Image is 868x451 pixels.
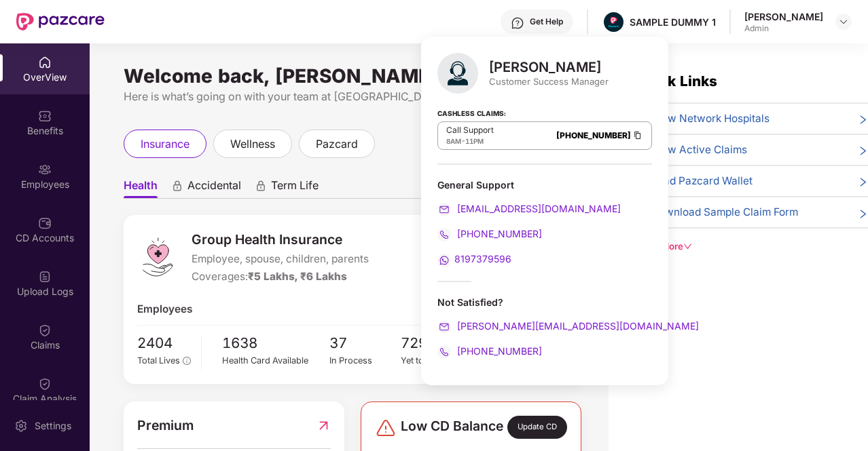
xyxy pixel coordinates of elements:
span: info-circle [183,357,190,364]
span: [PHONE_NUMBER] [454,345,542,357]
span: insurance [141,136,189,153]
img: svg+xml;base64,PHN2ZyB4bWxucz0iaHR0cDovL3d3dy53My5vcmcvMjAwMC9zdmciIHdpZHRoPSIyMCIgaGVpZ2h0PSIyMC... [437,345,451,359]
strong: Cashless Claims: [437,105,506,120]
span: Accidental [187,178,241,198]
span: 📄 Download Sample Claim Form [636,204,798,220]
span: 729 [401,332,473,355]
div: Update CD [507,416,567,439]
img: svg+xml;base64,PHN2ZyBpZD0iQ0RfQWNjb3VudHMiIGRhdGEtbmFtZT0iQ0QgQWNjb3VudHMiIHhtbG5zPSJodHRwOi8vd3... [38,216,52,230]
div: Customer Success Manager [489,75,609,87]
span: right [858,144,868,158]
div: View More [636,239,868,254]
span: Low CD Balance [401,416,503,439]
span: Premium [137,415,194,435]
span: 8AM [446,137,461,145]
a: [PERSON_NAME][EMAIL_ADDRESS][DOMAIN_NAME] [437,320,699,332]
span: 💳 Load Pazcard Wallet [636,173,753,189]
span: wellness [230,136,275,153]
img: svg+xml;base64,PHN2ZyB4bWxucz0iaHR0cDovL3d3dy53My5vcmcvMjAwMC9zdmciIHdpZHRoPSIyMCIgaGVpZ2h0PSIyMC... [437,228,451,241]
span: Quick Links [636,73,717,90]
div: Settings [31,419,75,433]
a: [EMAIL_ADDRESS][DOMAIN_NAME] [437,203,621,214]
div: General Support [437,178,652,267]
img: svg+xml;base64,PHN2ZyBpZD0iQ2xhaW0iIHhtbG5zPSJodHRwOi8vd3d3LnczLm9yZy8yMDAwL3N2ZyIgd2lkdGg9IjIwIi... [38,377,52,391]
div: Not Satisfied? [437,296,652,359]
img: Clipboard Icon [632,130,643,141]
img: svg+xml;base64,PHN2ZyBpZD0iQmVuZWZpdHMiIHhtbG5zPSJodHRwOi8vd3d3LnczLm9yZy8yMDAwL3N2ZyIgd2lkdGg9Ij... [38,109,52,123]
div: - [446,136,494,146]
img: RedirectIcon [317,415,331,435]
span: 8197379596 [454,253,511,264]
div: animation [171,180,183,192]
div: [PERSON_NAME] [489,59,609,75]
img: Pazcare_Alternative_logo-01-01.png [604,12,623,32]
img: svg+xml;base64,PHN2ZyBpZD0iSGVscC0zMngzMiIgeG1sbnM9Imh0dHA6Ly93d3cudzMub3JnLzIwMDAvc3ZnIiB3aWR0aD... [511,16,524,30]
div: animation [255,180,267,192]
span: 🏥 View Network Hospitals [636,111,770,127]
span: 1638 [222,332,329,355]
div: Coverages: [192,269,369,285]
img: svg+xml;base64,PHN2ZyBpZD0iU2V0dGluZy0yMHgyMCIgeG1sbnM9Imh0dHA6Ly93d3cudzMub3JnLzIwMDAvc3ZnIiB3aW... [14,419,28,433]
img: svg+xml;base64,PHN2ZyB4bWxucz0iaHR0cDovL3d3dy53My5vcmcvMjAwMC9zdmciIHdpZHRoPSIyMCIgaGVpZ2h0PSIyMC... [437,254,451,267]
div: SAMPLE DUMMY 1 [630,16,716,28]
img: New Pazcare Logo [16,13,105,31]
div: [PERSON_NAME] [744,10,823,23]
span: right [858,176,868,189]
span: 37 [329,332,401,355]
span: 2404 [137,332,191,355]
p: Call Support [446,125,494,136]
img: svg+xml;base64,PHN2ZyB4bWxucz0iaHR0cDovL3d3dy53My5vcmcvMjAwMC9zdmciIHdpZHRoPSIyMCIgaGVpZ2h0PSIyMC... [437,203,451,216]
div: Not Satisfied? [437,296,652,309]
div: General Support [437,178,652,191]
span: 11PM [465,137,484,145]
div: In Process [329,354,401,368]
img: svg+xml;base64,PHN2ZyBpZD0iQ2xhaW0iIHhtbG5zPSJodHRwOi8vd3d3LnczLm9yZy8yMDAwL3N2ZyIgd2lkdGg9IjIwIi... [38,323,52,337]
img: svg+xml;base64,PHN2ZyBpZD0iVXBsb2FkX0xvZ3MiIGRhdGEtbmFtZT0iVXBsb2FkIExvZ3MiIHhtbG5zPSJodHRwOi8vd3... [38,270,52,283]
a: 8197379596 [437,253,511,264]
img: logo [137,237,178,277]
div: Get Help [530,16,563,27]
a: [PHONE_NUMBER] [556,130,631,140]
span: right [858,113,868,127]
span: [EMAIL_ADDRESS][DOMAIN_NAME] [454,203,621,214]
span: right [858,207,868,220]
div: Yet to Endorse [401,354,473,368]
span: [PERSON_NAME][EMAIL_ADDRESS][DOMAIN_NAME] [454,320,699,332]
span: pazcard [316,136,358,153]
span: Employees [137,301,192,317]
img: svg+xml;base64,PHN2ZyBpZD0iSG9tZSIgeG1sbnM9Imh0dHA6Ly93d3cudzMub3JnLzIwMDAvc3ZnIiB3aWR0aD0iMjAiIG... [38,56,52,69]
img: svg+xml;base64,PHN2ZyBpZD0iRW1wbG95ZWVzIiB4bWxucz0iaHR0cDovL3d3dy53My5vcmcvMjAwMC9zdmciIHdpZHRoPS... [38,163,52,176]
div: Admin [744,23,823,34]
span: Health [124,178,158,198]
div: Welcome back, [PERSON_NAME] Bharam! [124,71,581,81]
span: down [683,242,692,251]
span: [PHONE_NUMBER] [454,228,542,239]
img: svg+xml;base64,PHN2ZyB4bWxucz0iaHR0cDovL3d3dy53My5vcmcvMjAwMC9zdmciIHhtbG5zOnhsaW5rPSJodHRwOi8vd3... [437,53,478,94]
a: [PHONE_NUMBER] [437,228,542,239]
span: 📊 View Active Claims [636,142,747,158]
div: Health Card Available [222,354,329,368]
span: Employee, spouse, children, parents [192,251,369,267]
span: Term Life [271,178,319,198]
img: svg+xml;base64,PHN2ZyBpZD0iRGFuZ2VyLTMyeDMyIiB4bWxucz0iaHR0cDovL3d3dy53My5vcmcvMjAwMC9zdmciIHdpZH... [375,417,397,439]
span: Total Lives [137,355,180,366]
img: svg+xml;base64,PHN2ZyBpZD0iRHJvcGRvd24tMzJ4MzIiIHhtbG5zPSJodHRwOi8vd3d3LnczLm9yZy8yMDAwL3N2ZyIgd2... [838,16,849,27]
a: [PHONE_NUMBER] [437,345,542,357]
div: Here is what’s going on with your team at [GEOGRAPHIC_DATA] [124,88,581,105]
span: Group Health Insurance [192,229,369,250]
span: ₹5 Lakhs, ₹6 Lakhs [248,270,347,283]
img: svg+xml;base64,PHN2ZyB4bWxucz0iaHR0cDovL3d3dy53My5vcmcvMjAwMC9zdmciIHdpZHRoPSIyMCIgaGVpZ2h0PSIyMC... [437,320,451,334]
